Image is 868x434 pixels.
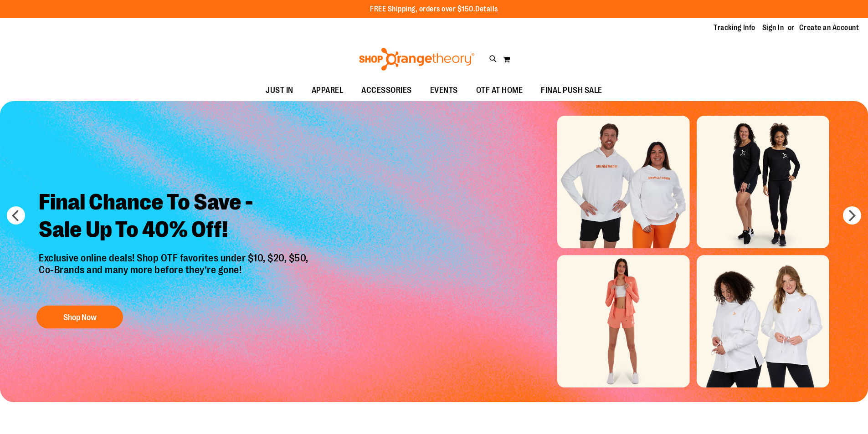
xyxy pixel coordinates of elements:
[476,80,523,101] span: OTF AT HOME
[32,252,318,297] p: Exclusive online deals! Shop OTF favorites under $10, $20, $50, Co-Brands and many more before th...
[358,48,476,71] img: Shop Orangetheory
[421,80,467,101] a: EVENTS
[799,23,859,33] a: Create an Account
[266,80,293,101] span: JUST IN
[762,23,784,33] a: Sign In
[32,182,318,252] h2: Final Chance To Save - Sale Up To 40% Off!
[7,206,25,225] button: prev
[352,80,421,101] a: ACCESSORIES
[361,80,412,101] span: ACCESSORIES
[541,80,602,101] span: FINAL PUSH SALE
[303,80,353,101] a: APPAREL
[312,80,344,101] span: APPAREL
[843,206,861,225] button: next
[714,23,755,33] a: Tracking Info
[430,80,458,101] span: EVENTS
[32,182,318,333] a: Final Chance To Save -Sale Up To 40% Off! Exclusive online deals! Shop OTF favorites under $10, $...
[532,80,611,101] a: FINAL PUSH SALE
[36,306,123,328] button: Shop Now
[467,80,532,101] a: OTF AT HOME
[475,5,498,13] a: Details
[370,4,498,15] p: FREE Shipping, orders over $150.
[257,80,303,101] a: JUST IN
